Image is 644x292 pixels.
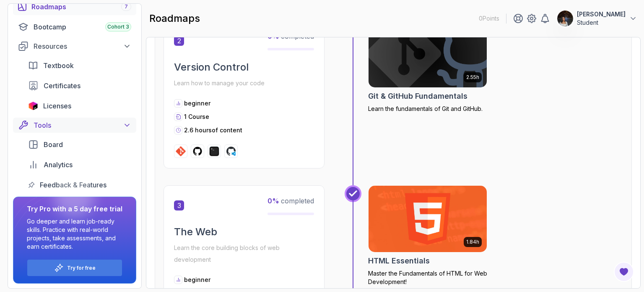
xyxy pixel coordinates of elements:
span: Licenses [43,101,71,111]
span: Feedback & Features [40,180,106,190]
div: Roadmaps [31,2,131,12]
button: Resources [13,39,136,54]
p: 2.6 hours of content [184,126,242,134]
div: Tools [34,120,131,130]
h2: Version Control [174,61,314,74]
img: Git & GitHub Fundamentals card [369,21,487,87]
a: analytics [23,156,136,173]
p: 1.84h [466,239,479,245]
p: Master the Fundamentals of HTML for Web Development! [368,269,487,286]
p: Learn how to manage your code [174,77,314,89]
img: jetbrains icon [28,102,38,110]
p: beginner [184,99,210,108]
span: Certificates [44,81,80,91]
p: Learn the fundamentals of Git and GitHub. [368,105,487,113]
p: 0 Points [479,14,499,23]
p: Learn the core building blocks of web development [174,242,314,266]
h2: Git & GitHub Fundamentals [368,90,467,102]
a: board [23,136,136,153]
p: Go deeper and learn job-ready skills. Practice with real-world projects, take assessments, and ea... [27,217,122,251]
img: codespaces logo [226,146,236,156]
span: Analytics [44,160,73,170]
a: certificates [23,77,136,94]
span: 3 [174,200,184,210]
span: Board [44,139,63,150]
h2: roadmaps [149,12,200,25]
a: Git & GitHub Fundamentals card2.55hGit & GitHub FundamentalsLearn the fundamentals of Git and Git... [368,21,487,113]
p: [PERSON_NAME] [577,10,626,18]
span: Textbook [43,61,74,71]
span: Cohort 3 [107,24,129,30]
span: completed [267,197,314,205]
a: HTML Essentials card1.84hHTML EssentialsMaster the Fundamentals of HTML for Web Development! [368,185,487,286]
span: 2 [174,36,184,46]
p: Student [577,18,626,27]
button: Open Feedback Button [614,262,634,282]
img: HTML Essentials card [369,186,487,252]
p: beginner [184,276,210,284]
a: licenses [23,97,136,114]
img: git logo [176,146,186,156]
span: 7 [125,3,128,10]
p: 2.55h [466,74,479,81]
a: textbook [23,57,136,74]
a: Try for free [67,265,96,271]
h2: HTML Essentials [368,255,430,267]
button: Tools [13,118,136,133]
div: Resources [34,41,131,51]
button: user profile image[PERSON_NAME]Student [557,10,637,27]
span: 0 % [267,197,279,205]
div: Bootcamp [34,22,131,32]
span: 1 Course [184,113,209,120]
img: terminal logo [209,146,219,156]
a: feedback [23,176,136,193]
h2: The Web [174,225,314,239]
img: user profile image [557,11,573,26]
a: bootcamp [13,18,136,35]
button: Try for free [27,259,122,276]
img: github logo [192,146,203,156]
